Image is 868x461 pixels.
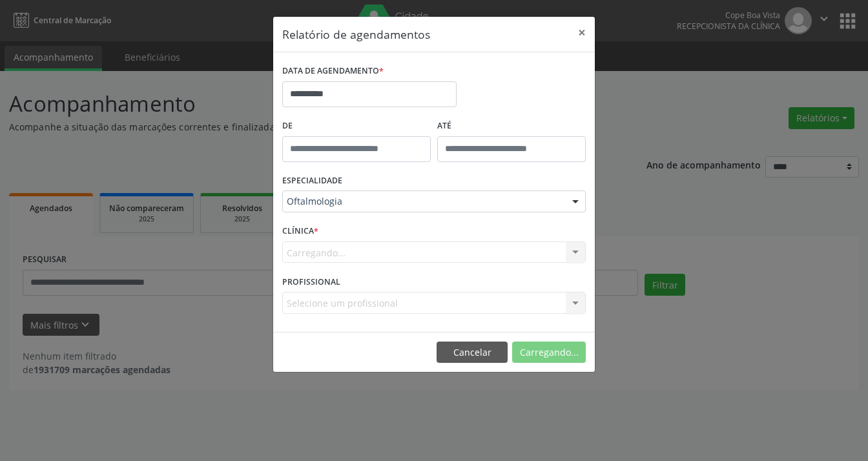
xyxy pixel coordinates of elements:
[282,171,342,191] label: ESPECIALIDADE
[437,342,508,364] button: Cancelar
[282,26,430,43] h5: Relatório de agendamentos
[282,272,340,292] label: PROFISSIONAL
[282,221,318,241] label: CLÍNICA
[437,116,586,136] label: ATÉ
[569,17,595,48] button: Close
[287,195,559,208] span: Oftalmologia
[282,61,384,81] label: DATA DE AGENDAMENTO
[282,116,431,136] label: De
[512,342,586,364] button: Carregando...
